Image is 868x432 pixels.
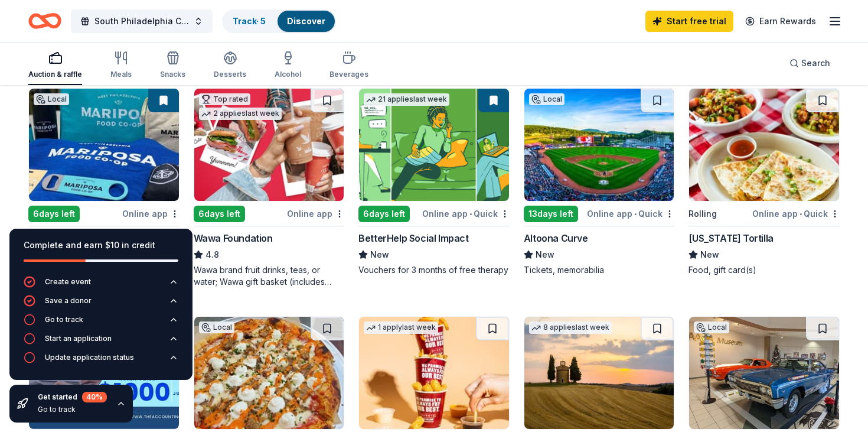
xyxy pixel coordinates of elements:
a: Image for BetterHelp Social Impact21 applieslast week6days leftOnline app•QuickBetterHelp Social ... [358,88,510,276]
div: Start an application [45,334,112,343]
div: 6 days left [358,206,410,222]
div: Go to track [45,315,83,324]
img: Image for California Tortilla [689,89,839,201]
div: 40 % [82,392,107,402]
img: Image for AF Travel Ideas [524,317,674,429]
div: 2 applies last week [199,108,282,120]
a: Image for Altoona CurveLocal13days leftOnline app•QuickAltoona CurveNewTickets, memorabilia [524,88,675,276]
span: South Philadelphia Community Fridge Raffle [94,14,189,28]
div: Meals [110,70,132,79]
div: Local [199,321,234,333]
span: Search [801,56,830,70]
div: Top rated [199,93,250,105]
button: Go to track [24,314,178,333]
div: 21 applies last week [364,93,449,106]
div: Auction & raffle [28,70,82,79]
a: Track· 5 [233,16,266,26]
div: 6 days left [28,206,80,222]
div: Desserts [214,70,246,79]
a: Start free trial [645,11,733,32]
img: Image for AACA Museum [689,317,839,429]
div: Online app [287,206,344,221]
button: Beverages [329,46,368,85]
div: Vouchers for 3 months of free therapy [358,264,510,276]
div: Create event [45,277,91,287]
button: Auction & raffle [28,46,82,85]
div: Snacks [160,70,185,79]
div: Wawa brand fruit drinks, teas, or water; Wawa gift basket (includes Wawa products and coupons) [194,264,345,288]
button: Search [780,51,840,75]
div: Go to track [38,405,107,414]
div: Complete and earn $10 in credit [24,238,178,252]
a: Earn Rewards [738,11,823,32]
img: Image for Altoona Curve [524,89,674,201]
a: Discover [287,16,325,26]
a: Home [28,7,61,35]
button: Alcohol [275,46,301,85]
div: 8 applies last week [529,321,612,334]
div: Tickets, memorabilia [524,264,675,276]
img: Image for BetterHelp Social Impact [359,89,509,201]
img: Image for Sheetz [359,317,509,429]
div: 6 days left [194,206,245,222]
div: Save a donor [45,296,92,306]
div: 1 apply last week [364,321,438,334]
a: Image for California TortillaRollingOnline app•Quick[US_STATE] TortillaNewFood, gift card(s) [688,88,840,276]
a: Image for Mariposa Co-OpLocal6days leftOnline appMariposa Co-OpNew$25-$75 co-op gift cards [28,88,180,276]
div: Beverages [329,70,368,79]
div: BetterHelp Social Impact [358,231,468,245]
div: Local [694,321,729,333]
img: Image for Big Burrito Restaurant Group [194,317,344,429]
button: Update application status [24,352,178,371]
span: New [700,248,719,262]
div: Update application status [45,353,134,362]
button: Create event [24,276,178,295]
span: New [536,248,554,262]
span: 4.8 [205,248,219,262]
div: Alcohol [275,70,301,79]
div: [US_STATE] Tortilla [688,231,773,245]
button: Desserts [214,46,246,85]
span: • [800,209,802,219]
button: Meals [110,46,132,85]
div: Rolling [688,207,717,221]
a: Image for Wawa FoundationTop rated2 applieslast week6days leftOnline appWawa Foundation4.8Wawa br... [194,88,345,288]
div: Altoona Curve [524,231,588,245]
button: Track· 5Discover [222,9,336,33]
div: Wawa Foundation [194,231,273,245]
button: Save a donor [24,295,178,314]
span: New [370,248,389,262]
div: Online app Quick [587,206,674,221]
span: • [634,209,637,219]
div: Online app Quick [422,206,510,221]
div: Get started [38,392,107,402]
button: Snacks [160,46,185,85]
div: Online app [122,206,180,221]
div: Local [34,93,69,105]
div: Food, gift card(s) [688,264,840,276]
img: Image for Mariposa Co-Op [29,89,179,201]
button: South Philadelphia Community Fridge Raffle [71,9,213,33]
div: Local [529,93,564,105]
div: 13 days left [524,206,578,222]
span: • [469,209,472,219]
div: Online app Quick [752,206,840,221]
button: Start an application [24,333,178,352]
img: Image for Wawa Foundation [194,89,344,201]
